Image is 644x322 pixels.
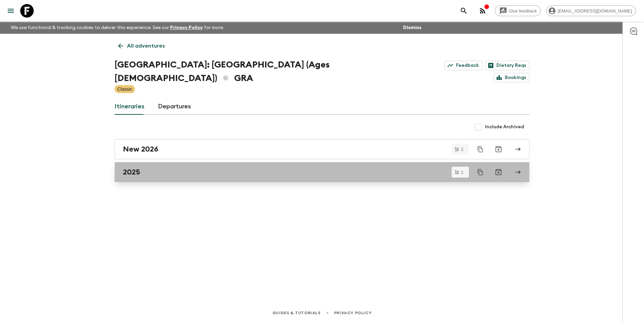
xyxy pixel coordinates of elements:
[474,166,486,178] button: Duplicate
[485,61,529,70] a: Dietary Reqs
[485,124,524,130] span: Include Archived
[115,139,529,159] a: New 2026
[495,5,541,16] a: Give feedback
[445,61,482,70] a: Feedback
[123,168,140,177] h2: 2025
[115,162,529,182] a: 2025
[117,86,132,92] p: Classic
[493,73,529,82] a: Bookings
[457,4,471,18] button: search adventures
[8,22,227,34] p: We use functional & tracking cookies to deliver this experience. See our for more.
[170,25,203,30] a: Privacy Policy
[505,8,541,14] span: Give feedback
[123,145,158,154] h2: New 2026
[158,99,191,115] a: Departures
[457,147,468,152] span: 2
[115,99,144,115] a: Itineraries
[115,39,168,53] a: All adventures
[492,165,505,179] button: Archive
[474,143,486,155] button: Duplicate
[334,309,372,317] a: Privacy Policy
[492,142,505,156] button: Archive
[4,4,18,18] button: menu
[457,170,468,175] span: 2
[272,309,321,317] a: Guides & Tutorials
[401,23,423,32] button: Dismiss
[115,58,419,85] h1: [GEOGRAPHIC_DATA]: [GEOGRAPHIC_DATA] (Ages [DEMOGRAPHIC_DATA]) GRA
[127,42,165,50] p: All adventures
[546,5,636,16] div: [EMAIL_ADDRESS][DOMAIN_NAME]
[554,8,636,14] span: [EMAIL_ADDRESS][DOMAIN_NAME]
